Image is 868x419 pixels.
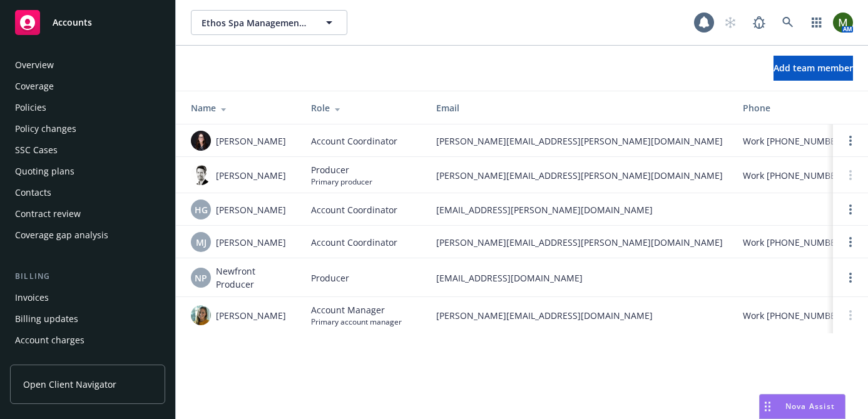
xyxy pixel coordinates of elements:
[311,101,416,114] div: Role
[216,309,286,322] span: [PERSON_NAME]
[10,309,165,329] a: Billing updates
[15,76,54,96] div: Coverage
[53,18,92,28] span: Accounts
[311,303,402,316] span: Account Manager
[191,305,211,325] img: photo
[191,131,211,151] img: photo
[759,394,845,419] button: Nova Assist
[15,225,108,245] div: Coverage gap analysis
[785,401,835,411] span: Nova Assist
[202,16,310,29] span: Ethos Spa Management LLC, Ethos Spa NJ LLC
[436,134,723,148] span: [PERSON_NAME][EMAIL_ADDRESS][PERSON_NAME][DOMAIN_NAME]
[436,236,723,249] span: [PERSON_NAME][EMAIL_ADDRESS][PERSON_NAME][DOMAIN_NAME]
[10,76,165,96] a: Coverage
[23,378,116,391] span: Open Client Navigator
[311,134,397,148] span: Account Coordinator
[216,169,286,182] span: [PERSON_NAME]
[743,101,848,114] div: Phone
[843,133,858,148] a: Open options
[15,98,46,118] div: Policies
[843,235,858,250] a: Open options
[191,165,211,185] img: photo
[843,270,858,285] a: Open options
[311,236,397,249] span: Account Coordinator
[196,236,207,249] span: MJ
[743,236,844,249] span: Work [PHONE_NUMBER]
[436,271,723,285] span: [EMAIL_ADDRESS][DOMAIN_NAME]
[195,271,207,285] span: NP
[311,203,397,216] span: Account Coordinator
[743,309,844,322] span: Work [PHONE_NUMBER]
[216,203,286,216] span: [PERSON_NAME]
[15,140,58,160] div: SSC Cases
[10,225,165,245] a: Coverage gap analysis
[718,10,743,35] a: Start snowing
[311,163,372,176] span: Producer
[436,203,723,216] span: [EMAIL_ADDRESS][PERSON_NAME][DOMAIN_NAME]
[10,140,165,160] a: SSC Cases
[774,62,853,74] span: Add team member
[10,204,165,224] a: Contract review
[311,176,372,187] span: Primary producer
[10,161,165,181] a: Quoting plans
[195,203,208,216] span: HG
[10,288,165,308] a: Invoices
[191,101,291,114] div: Name
[10,330,165,350] a: Account charges
[775,10,800,35] a: Search
[216,265,291,291] span: Newfront Producer
[15,288,49,308] div: Invoices
[10,183,165,203] a: Contacts
[774,56,853,81] button: Add team member
[15,119,76,139] div: Policy changes
[15,309,78,329] div: Billing updates
[191,10,347,35] button: Ethos Spa Management LLC, Ethos Spa NJ LLC
[15,204,81,224] div: Contract review
[804,10,829,35] a: Switch app
[311,271,349,285] span: Producer
[843,202,858,217] a: Open options
[743,169,844,182] span: Work [PHONE_NUMBER]
[436,101,723,114] div: Email
[15,183,51,203] div: Contacts
[833,13,853,33] img: photo
[436,169,723,182] span: [PERSON_NAME][EMAIL_ADDRESS][PERSON_NAME][DOMAIN_NAME]
[10,270,165,283] div: Billing
[10,55,165,75] a: Overview
[15,55,54,75] div: Overview
[10,5,165,40] a: Accounts
[311,316,402,327] span: Primary account manager
[10,351,165,371] a: Installment plans
[216,236,286,249] span: [PERSON_NAME]
[15,161,74,181] div: Quoting plans
[15,330,84,350] div: Account charges
[10,119,165,139] a: Policy changes
[10,98,165,118] a: Policies
[747,10,772,35] a: Report a Bug
[743,134,844,148] span: Work [PHONE_NUMBER]
[760,395,775,418] div: Drag to move
[216,134,286,148] span: [PERSON_NAME]
[15,351,88,371] div: Installment plans
[436,309,723,322] span: [PERSON_NAME][EMAIL_ADDRESS][DOMAIN_NAME]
